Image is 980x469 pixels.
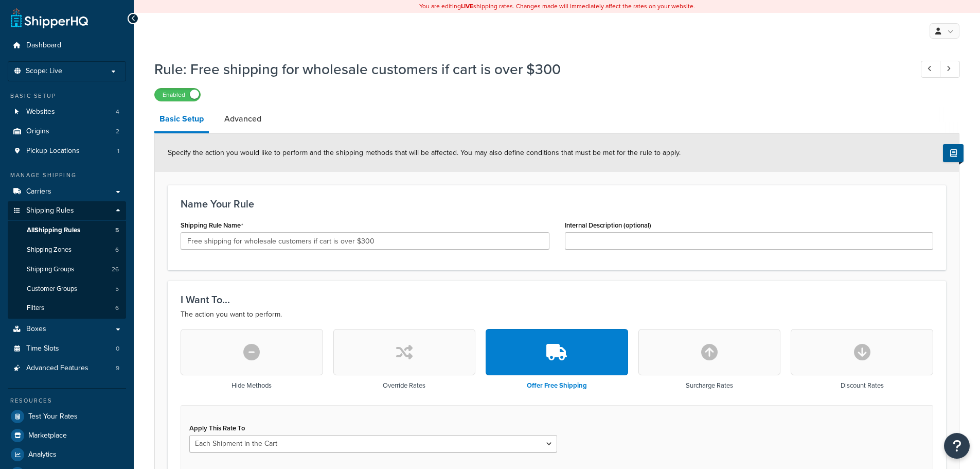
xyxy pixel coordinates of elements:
[8,182,126,201] a: Carriers
[26,127,49,136] span: Origins
[27,265,74,274] span: Shipping Groups
[944,433,970,459] button: Open Resource Center
[26,147,80,155] span: Pickup Locations
[8,142,126,161] li: Pickup Locations
[115,226,119,235] span: 5
[8,299,126,318] li: Filters
[943,144,964,162] button: Show Help Docs
[940,61,960,78] a: Next Record
[26,67,62,76] span: Scope: Live
[8,102,126,121] li: Websites
[115,285,119,293] span: 5
[181,198,933,210] h3: Name Your Rule
[841,382,884,389] h3: Discount Rates
[181,294,933,305] h3: I Want To...
[8,320,126,339] a: Boxes
[8,201,126,319] li: Shipping Rules
[461,2,473,11] b: LIVE
[8,359,126,378] a: Advanced Features9
[921,61,941,78] a: Previous Record
[115,246,119,254] span: 6
[527,382,587,389] h3: Offer Free Shipping
[686,382,733,389] h3: Surcharge Rates
[115,304,119,312] span: 6
[8,299,126,318] a: Filters6
[8,445,126,464] a: Analytics
[28,412,78,421] span: Test Your Rates
[8,240,126,259] a: Shipping Zones6
[8,280,126,299] li: Customer Groups
[8,396,126,405] div: Resources
[26,325,46,334] span: Boxes
[116,108,119,116] span: 4
[27,226,80,235] span: All Shipping Rules
[8,339,126,358] li: Time Slots
[26,41,61,50] span: Dashboard
[27,246,72,254] span: Shipping Zones
[8,260,126,279] li: Shipping Groups
[28,431,67,440] span: Marketplace
[231,382,272,389] h3: Hide Methods
[8,426,126,445] a: Marketplace
[383,382,425,389] h3: Override Rates
[219,107,266,131] a: Advanced
[8,260,126,279] a: Shipping Groups26
[155,89,200,101] label: Enabled
[112,265,119,274] span: 26
[116,364,119,373] span: 9
[116,127,119,136] span: 2
[8,36,126,55] a: Dashboard
[117,147,119,155] span: 1
[8,142,126,161] a: Pickup Locations1
[26,344,59,353] span: Time Slots
[26,364,88,373] span: Advanced Features
[8,339,126,358] a: Time Slots0
[116,344,119,353] span: 0
[154,107,209,133] a: Basic Setup
[27,285,77,293] span: Customer Groups
[8,240,126,259] li: Shipping Zones
[189,424,245,432] label: Apply This Rate To
[8,102,126,121] a: Websites4
[168,147,681,158] span: Specify the action you would like to perform and the shipping methods that will be affected. You ...
[565,221,651,229] label: Internal Description (optional)
[26,187,51,196] span: Carriers
[8,122,126,141] a: Origins2
[8,407,126,426] a: Test Your Rates
[27,304,44,312] span: Filters
[8,280,126,299] a: Customer Groups5
[154,59,902,79] h1: Rule: Free shipping for wholesale customers if cart is over $300
[181,221,243,230] label: Shipping Rule Name
[28,450,57,459] span: Analytics
[8,201,126,220] a: Shipping Rules
[26,206,74,215] span: Shipping Rules
[8,359,126,378] li: Advanced Features
[8,221,126,240] a: AllShipping Rules5
[8,122,126,141] li: Origins
[8,171,126,180] div: Manage Shipping
[26,108,55,116] span: Websites
[8,92,126,100] div: Basic Setup
[181,308,933,321] p: The action you want to perform.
